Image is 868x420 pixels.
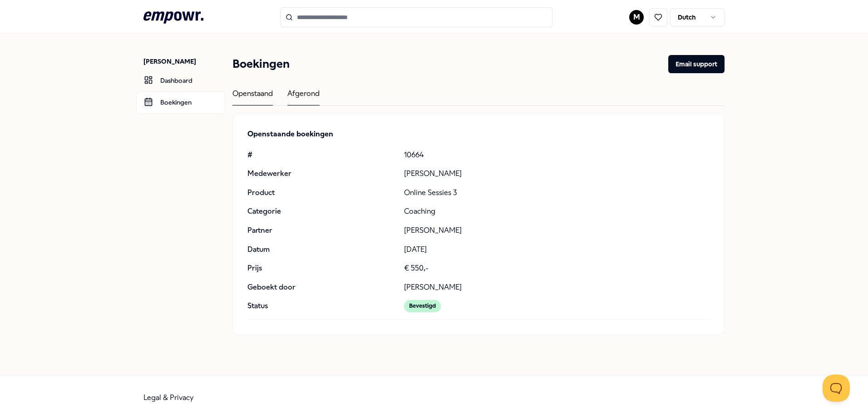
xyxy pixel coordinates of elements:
[404,300,441,312] div: Bevestigd
[404,187,710,199] p: Online Sessies 3
[247,262,397,274] p: Prijs
[247,225,397,236] p: Partner
[232,55,290,73] h1: Boekingen
[247,187,397,199] p: Product
[247,281,397,293] p: Geboekt door
[247,128,710,140] p: Openstaande boekingen
[143,393,194,402] a: Legal & Privacy
[404,168,710,180] p: [PERSON_NAME]
[247,205,397,217] p: Categorie
[404,225,710,236] p: [PERSON_NAME]
[629,10,644,25] button: M
[404,281,710,293] p: [PERSON_NAME]
[668,55,725,73] button: Email support
[143,57,225,66] p: [PERSON_NAME]
[404,262,710,274] p: € 550,-
[404,244,710,255] p: [DATE]
[287,88,320,105] div: Afgerond
[247,244,397,255] p: Datum
[404,149,710,161] p: 10664
[247,300,397,312] p: Status
[247,149,397,161] p: #
[232,88,273,105] div: Openstaand
[136,91,225,113] a: Boekingen
[280,7,552,27] input: Search for products, categories or subcategories
[404,205,710,217] p: Coaching
[823,375,850,402] iframe: Help Scout Beacon - Open
[136,70,225,91] a: Dashboard
[247,168,397,180] p: Medewerker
